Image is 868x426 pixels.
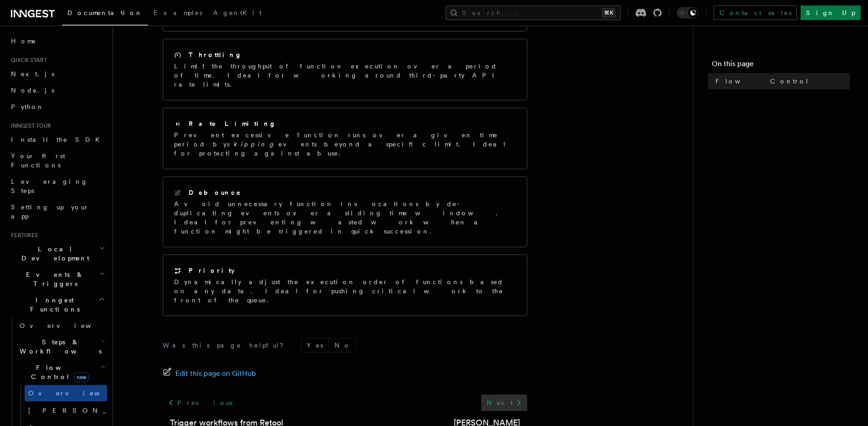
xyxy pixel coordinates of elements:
span: Setting up your app [11,203,89,220]
span: Your first Functions [11,152,65,169]
span: Steps & Workflows [16,338,102,356]
span: Examples [154,9,202,16]
span: Flow Control [16,363,100,381]
a: Setting up your app [7,199,107,224]
p: Limit the throughput of function execution over a period of time. Ideal for working around third-... [174,62,516,89]
h2: Debounce [189,188,241,197]
button: Yes [301,338,329,352]
span: Home [11,36,36,46]
span: Flow Control [715,77,809,86]
a: Leveraging Steps [7,173,107,199]
span: [PERSON_NAME] [28,407,162,414]
span: Quick start [7,57,47,64]
a: [PERSON_NAME] [25,401,107,420]
span: Overview [20,322,113,329]
span: Inngest Functions [7,296,98,314]
a: Overview [16,317,107,334]
a: Sign Up [801,5,861,20]
span: Node.js [11,87,54,94]
a: PriorityDynamically adjust the execution order of functions based on any data. Ideal for pushing ... [163,255,527,316]
a: Install the SDK [7,131,107,148]
p: Avoid unnecessary function invocations by de-duplicating events over a sliding time window. Ideal... [174,199,516,236]
span: Next.js [11,70,54,78]
a: Rate LimitingPrevent excessive function runs over a given time period byskippingevents beyond a s... [163,108,527,169]
button: Search...⌘K [446,5,621,20]
span: Events & Triggers [7,270,99,288]
p: Was this page helpful? [163,341,290,350]
h2: Rate Limiting [189,119,276,128]
h4: On this page [712,58,850,73]
span: Edit this page on GitHub [175,367,256,380]
a: Contact sales [714,5,797,20]
a: Node.js [7,82,107,99]
a: Next [481,395,527,411]
button: Steps & Workflows [16,334,107,359]
span: Overview [28,390,122,397]
p: Dynamically adjust the execution order of functions based on any data. Ideal for pushing critical... [174,277,516,305]
button: Flow Controlnew [16,359,107,385]
a: DebounceAvoid unnecessary function invocations by de-duplicating events over a sliding time windo... [163,177,527,247]
button: Local Development [7,241,107,266]
button: Events & Triggers [7,266,107,292]
a: ThrottlingLimit the throughput of function execution over a period of time. Ideal for working aro... [163,39,527,100]
button: Inngest Functions [7,292,107,317]
em: skipping [227,140,278,148]
a: Python [7,99,107,115]
a: Examples [148,3,208,25]
span: Documentation [67,9,143,16]
a: Previous [163,395,238,411]
span: AgentKit [213,9,262,16]
a: Your first Functions [7,148,107,173]
p: Prevent excessive function runs over a given time period by events beyond a specific limit. Ideal... [174,130,516,158]
a: Documentation [62,3,148,26]
span: Install the SDK [11,136,105,143]
a: Overview [25,385,107,401]
span: Inngest tour [7,122,51,130]
span: Leveraging Steps [11,178,88,194]
a: AgentKit [208,3,267,25]
a: Edit this page on GitHub [163,367,256,380]
a: Flow Control [712,73,850,89]
a: Next.js [7,66,107,82]
button: Toggle dark mode [677,7,699,18]
kbd: ⌘K [602,8,615,17]
span: Local Development [7,244,99,263]
span: new [74,372,89,382]
h2: Priority [189,266,235,275]
span: Python [11,103,44,110]
button: No [329,338,356,352]
span: Features [7,232,38,239]
a: Home [7,33,107,49]
h2: Throttling [189,50,242,59]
